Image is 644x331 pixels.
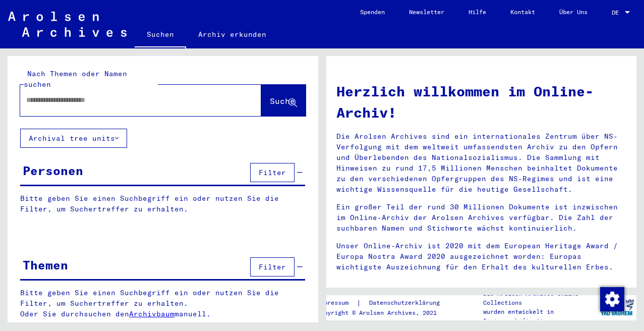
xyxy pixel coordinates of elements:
[23,161,83,180] div: Personen
[361,298,452,308] a: Datenschutzerklärung
[483,307,598,325] p: wurden entwickelt in Partnerschaft mit
[317,298,452,308] div: |
[250,257,295,277] button: Filter
[336,131,627,195] p: Die Arolsen Archives sind ein internationales Zentrum über NS-Verfolgung mit dem weltweit umfasse...
[129,309,174,318] a: Archivbaum
[20,129,127,148] button: Archival tree units
[270,96,295,106] span: Suche
[317,298,357,308] a: Impressum
[23,256,68,274] div: Themen
[261,85,306,116] button: Suche
[8,12,127,37] img: Arolsen_neg.svg
[598,295,636,320] img: yv_logo.png
[135,22,186,48] a: Suchen
[600,287,624,311] div: Zustimmung ändern
[483,289,598,307] p: Die Arolsen Archives Online-Collections
[20,193,305,214] p: Bitte geben Sie einen Suchbegriff ein oder nutzen Sie die Filter, um Suchertreffer zu erhalten.
[20,288,306,319] p: Bitte geben Sie einen Suchbegriff ein oder nutzen Sie die Filter, um Suchertreffer zu erhalten. O...
[259,262,286,271] span: Filter
[259,168,286,177] span: Filter
[250,163,295,182] button: Filter
[24,69,127,89] mat-label: Nach Themen oder Namen suchen
[600,287,624,311] img: Zustimmung ändern
[317,308,452,317] p: Copyright © Arolsen Archives, 2021
[336,241,627,272] p: Unser Online-Archiv ist 2020 mit dem European Heritage Award / Europa Nostra Award 2020 ausgezeic...
[336,202,627,234] p: Ein großer Teil der rund 30 Millionen Dokumente ist inzwischen im Online-Archiv der Arolsen Archi...
[612,9,623,16] span: DE
[336,81,627,123] h1: Herzlich willkommen im Online-Archiv!
[186,22,278,46] a: Archiv erkunden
